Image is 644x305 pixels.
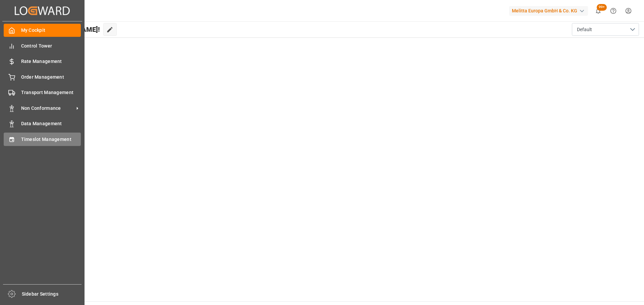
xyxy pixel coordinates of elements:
a: Data Management [4,117,81,130]
span: Rate Management [21,58,81,65]
span: 99+ [597,4,607,11]
button: Help Center [606,3,621,18]
span: Hello [PERSON_NAME]! [28,23,100,36]
span: My Cockpit [21,27,81,34]
a: Timeslot Management [4,133,81,146]
span: Non Conformance [21,105,74,112]
span: Default [577,26,592,33]
a: My Cockpit [4,24,81,37]
span: Data Management [21,120,81,127]
span: Timeslot Management [21,136,81,143]
span: Order Management [21,74,81,81]
span: Transport Management [21,89,81,96]
div: Melitta Europa GmbH & Co. KG [509,6,588,16]
button: Melitta Europa GmbH & Co. KG [509,4,591,17]
span: Control Tower [21,43,81,50]
button: open menu [572,23,639,36]
a: Control Tower [4,39,81,52]
a: Rate Management [4,55,81,68]
span: Sidebar Settings [22,291,82,298]
a: Transport Management [4,86,81,99]
a: Order Management [4,70,81,83]
button: show 100 new notifications [591,3,606,18]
